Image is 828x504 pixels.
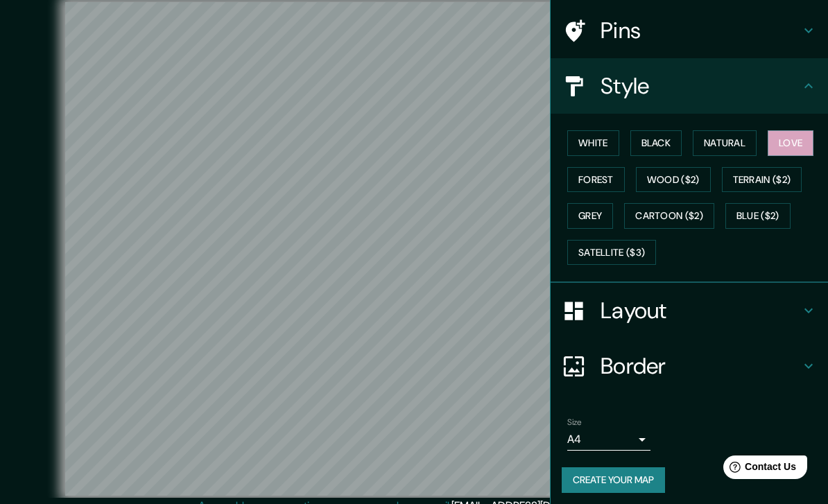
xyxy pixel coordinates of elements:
[551,283,828,338] div: Layout
[65,2,764,496] canvas: Map
[624,203,714,229] button: Cartoon ($2)
[601,297,800,324] h4: Layout
[722,167,802,193] button: Terrain ($2)
[725,203,791,229] button: Blue ($2)
[601,72,800,100] h4: Style
[567,240,656,266] button: Satellite ($3)
[630,130,682,156] button: Black
[567,428,650,451] div: A4
[601,352,800,380] h4: Border
[562,467,665,493] button: Create your map
[551,58,828,114] div: Style
[567,167,625,193] button: Forest
[567,130,619,156] button: White
[768,130,813,156] button: Love
[705,450,813,489] iframe: Help widget launcher
[567,203,613,229] button: Grey
[601,17,800,44] h4: Pins
[567,417,582,428] label: Size
[636,167,711,193] button: Wood ($2)
[551,338,828,394] div: Border
[551,3,828,58] div: Pins
[693,130,757,156] button: Natural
